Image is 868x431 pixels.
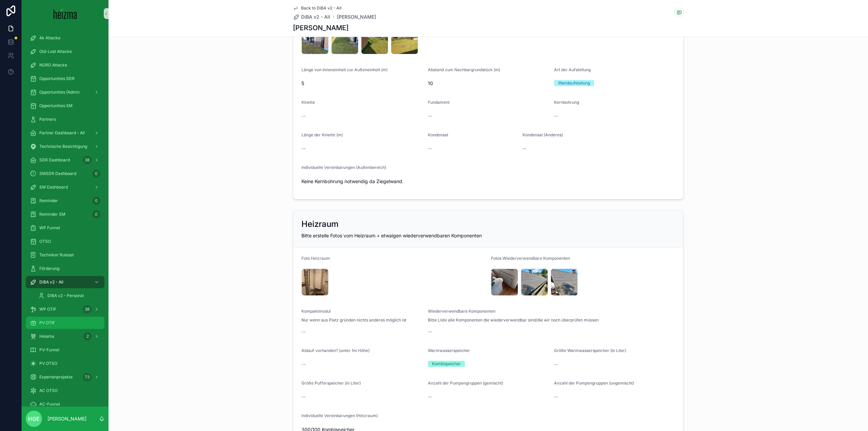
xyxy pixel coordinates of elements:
[26,181,104,193] a: SM Dashboard
[301,100,315,105] span: Kinette
[26,86,104,98] a: Opportunities (Admin
[39,388,58,393] span: AC OTSO
[26,113,104,125] a: Partners
[428,113,432,119] span: --
[83,305,92,313] div: 38
[301,393,305,400] span: --
[554,100,579,105] span: Kernbohrung
[293,14,330,20] a: DiBA v2 - All
[92,170,100,178] div: 0
[301,233,482,238] span: Bitte erstelle Fotos vom Heizraum + etwaigen wiederverwendbaren Komponenten
[92,197,100,205] div: 0
[428,100,450,105] span: Fundament
[39,374,73,380] span: Expertenprojekte
[301,132,343,137] span: Länge der Kinette (m)
[26,371,104,383] a: Expertenprojekte73
[26,249,104,261] a: Techniker Ruleset
[428,328,432,335] span: --
[432,361,461,367] div: Kombispeicher
[34,290,104,302] a: DiBA v2 - Personal
[26,222,104,234] a: WP Funnel
[39,103,73,109] span: Opportunities SM
[26,73,104,85] a: Opportunities SDR
[39,76,75,81] span: Opportunities SDR
[39,62,67,68] span: NORD Attacke
[26,344,104,356] a: PV-Funnel
[39,225,60,231] span: WP Funnel
[301,178,675,185] p: Keine Kernbohrung notwendig da Ziegelwand.
[54,8,77,19] img: App logo
[26,32,104,44] a: 4k Attacke
[39,157,70,163] span: SDR Dashboard
[39,307,56,312] span: WP OTIF
[22,27,108,407] div: scrollable content
[26,303,104,315] a: WP OTIF38
[39,49,72,54] span: Old-Lost Attacke
[301,165,386,170] span: Individuelle Vereinbarungen (Außenbereich)
[301,80,422,87] span: 5
[26,59,104,71] a: NORD Attacke
[301,113,305,119] span: --
[39,334,54,339] span: Heiama
[26,398,104,410] a: AC-Funnel
[428,80,549,87] span: 10
[301,380,361,386] span: Größe Pufferspeicher (in Liter)
[293,23,349,33] h1: [PERSON_NAME]
[428,348,470,353] span: Warmwasserspeicher
[39,212,65,217] span: Reminder SM
[301,317,407,323] span: Nur wenn aus Platz gründen nichts anderes möglich ist
[301,219,338,230] h2: Heizraum
[428,317,599,323] span: Bitte Liste alle Komponenten die wiederverwendbar sind/die wir noch überprüfen müssen
[39,401,60,407] span: AC-Funnel
[47,415,86,422] p: [PERSON_NAME]
[39,144,87,149] span: Technische Besichtigung
[337,14,376,20] a: [PERSON_NAME]
[39,198,58,203] span: Reminder
[26,317,104,329] a: PV OTIF
[39,361,57,366] span: PV OTSO
[522,132,563,137] span: Kondensat (Anderes)
[554,67,591,72] span: Art der Aufstellung
[301,256,330,261] span: Foto Heizraum
[301,328,305,335] span: --
[301,413,378,418] span: Individuelle Vereinbarungen (Heizraum)
[39,347,59,353] span: PV-Funnel
[26,45,104,58] a: Old-Lost Attacke
[554,348,626,353] span: Größe Warmwasserspeicher (in Liter)
[26,385,104,397] a: AC OTSO
[554,113,558,119] span: --
[39,279,63,285] span: DiBA v2 - All
[293,5,341,11] a: Back to DiBA v2 - All
[92,210,100,218] div: 0
[26,127,104,139] a: Partner Dashboard - All
[39,171,76,176] span: SMSDR Dashboard
[428,132,448,137] span: Kondensat
[428,309,495,314] span: Wiederverwendbare Komponenten
[428,145,432,152] span: --
[83,373,92,381] div: 73
[39,320,55,326] span: PV OTIF
[26,330,104,342] a: Heiama2
[83,332,92,340] div: 2
[26,276,104,288] a: DiBA v2 - All
[39,90,80,95] span: Opportunities (Admin
[26,208,104,220] a: Reminder SM0
[301,309,331,314] span: Kompaktmodul
[554,393,558,400] span: --
[491,256,570,261] span: Fotos Wiederverwendbare Komponenten
[47,293,84,298] span: DiBA v2 - Personal
[301,5,341,11] span: Back to DiBA v2 - All
[26,140,104,153] a: Technische Besichtigung
[26,235,104,248] a: OTSO
[558,80,590,86] div: Wandaufstellung
[301,145,305,152] span: --
[301,348,370,353] span: Ablauf vorhanden? (unter 1m Höhe)
[39,239,51,244] span: OTSO
[428,393,432,400] span: --
[522,145,527,152] span: --
[554,380,634,386] span: Anzahl der Pumpengruppen (ungemischt)
[301,14,330,20] span: DiBA v2 - All
[83,156,92,164] div: 38
[26,357,104,370] a: PV OTSO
